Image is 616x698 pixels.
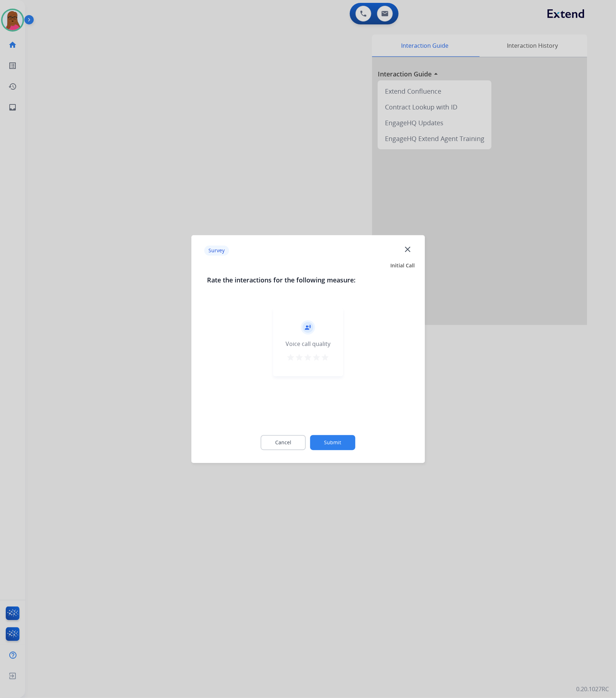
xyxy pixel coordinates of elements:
span: Initial Call [390,262,415,269]
div: Voice call quality [286,339,330,348]
mat-icon: star [287,353,295,362]
mat-icon: star [312,353,321,362]
p: Survey [204,246,229,256]
button: Submit [310,435,356,450]
h3: Rate the interactions for the following measure: [207,275,409,285]
p: 0.20.1027RC [576,685,609,694]
button: Cancel [261,435,306,450]
mat-icon: star [321,353,330,362]
mat-icon: star [304,353,312,362]
mat-icon: star [295,353,304,362]
mat-icon: close [403,245,412,254]
mat-icon: record_voice_over [305,324,311,331]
